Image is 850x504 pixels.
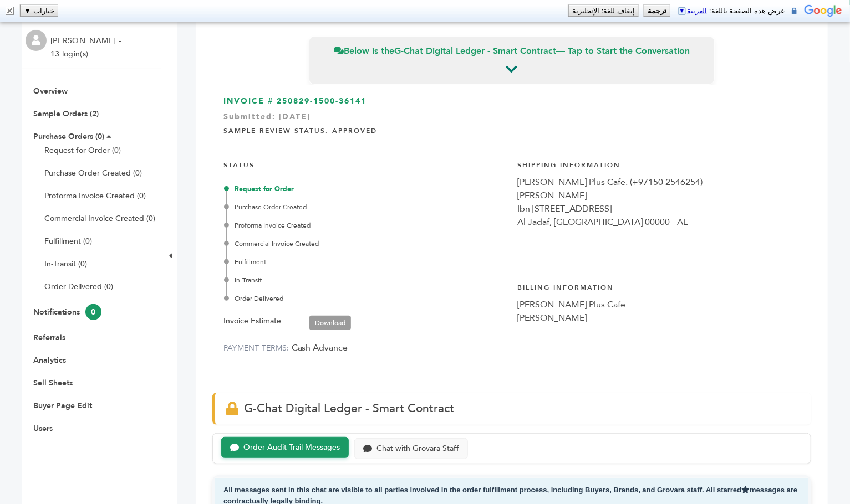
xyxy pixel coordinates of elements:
a: Proforma Invoice Created (0) [44,191,146,201]
a: Sample Orders (2) [33,109,99,119]
div: Order Audit Trail Messages [243,443,340,452]
a: In-Transit (0) [44,259,87,269]
img: Google ترجمة [805,4,842,19]
a: Order Delivered (0) [44,281,113,292]
li: [PERSON_NAME] - 13 login(s) [50,34,124,61]
div: Proforma Invoice Created [226,220,506,230]
img: سيتم إرسال محتوى هذه الصفحة الآمنة إلى Google لترجمته باستخدام اتصال آمن. [792,7,797,15]
label: Invoice Estimate [223,315,281,328]
a: Analytics [33,355,66,366]
span: العربية [687,7,707,15]
button: ترجمة [644,5,670,16]
div: [PERSON_NAME] [517,189,800,202]
a: Referrals [33,332,65,343]
span: 0 [85,304,101,320]
a: العربية [677,7,707,15]
a: Purchase Orders (0) [33,131,104,142]
div: Commercial Invoice Created [226,239,506,249]
div: Al Jadaf, [GEOGRAPHIC_DATA] 00000 - AE [517,215,800,229]
b: ترجمة [648,7,666,15]
span: عرض هذه الصفحة باللغة: [675,7,785,15]
h4: Billing Information [517,275,800,298]
div: Fulfillment [226,257,506,267]
div: Purchase Order Created [226,202,506,212]
h4: Shipping Information [517,152,800,176]
a: Notifications0 [33,307,101,317]
div: [PERSON_NAME] Plus Cafe [517,298,800,311]
div: [PERSON_NAME] Plus Cafe. (+97150 2546254) [517,176,800,189]
img: profile.png [26,30,47,51]
div: Chat with Grovara Staff [376,444,459,454]
div: Ibn [STREET_ADDRESS] [517,202,800,215]
h3: INVOICE # 250829-1500-36141 [223,96,800,107]
a: Purchase Order Created (0) [44,168,142,178]
span: G-Chat Digital Ledger - Smart Contract [244,400,454,416]
span: Below is the — Tap to Start the Conversation [334,45,690,57]
div: Order Delivered [226,294,506,304]
div: Request for Order [226,184,506,194]
a: Request for Order (0) [44,145,121,156]
a: Overview [33,86,68,96]
a: Download [309,316,351,330]
button: إيقاف للغة: الإنجليزية [569,5,638,16]
h4: STATUS [223,152,506,176]
label: PAYMENT TERMS: [223,343,289,353]
a: Sell Sheets [33,378,73,388]
div: In-Transit [226,275,506,285]
a: Users [33,423,53,434]
div: [PERSON_NAME] [517,311,800,325]
a: Fulfillment (0) [44,236,92,246]
div: Submitted: [DATE] [223,111,800,128]
img: إغلاق [6,7,14,15]
h4: Sample Review Status: Approved [223,118,800,141]
a: Buyer Page Edit [33,400,92,411]
button: خيارات ▼ [21,5,58,16]
span: Cash Advance [292,342,348,354]
a: Commercial Invoice Created (0) [44,213,155,224]
strong: G-Chat Digital Ledger - Smart Contract [394,45,556,57]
